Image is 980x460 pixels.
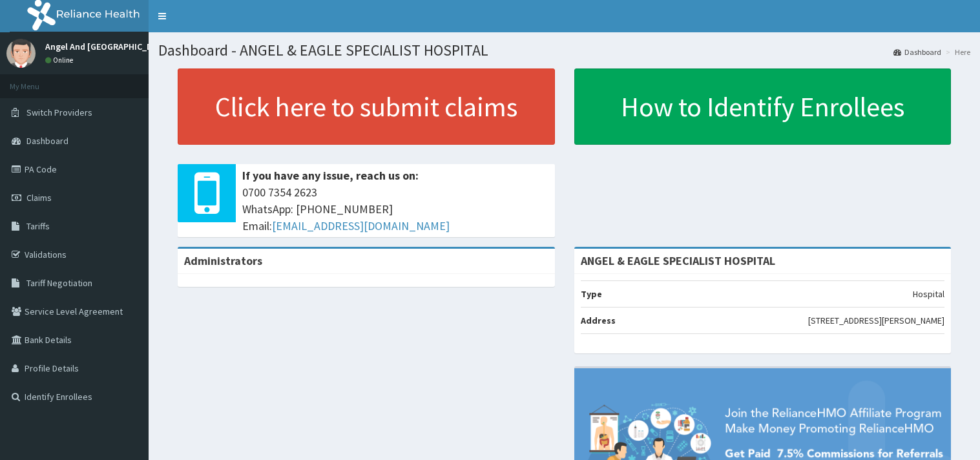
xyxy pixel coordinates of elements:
[242,168,419,183] b: If you have any issue, reach us on:
[26,135,68,147] span: Dashboard
[893,47,941,57] a: Dashboard
[574,68,952,145] a: How to Identify Enrollees
[581,288,602,300] b: Type
[272,218,450,233] a: [EMAIL_ADDRESS][DOMAIN_NAME]
[45,42,171,51] p: Angel And [GEOGRAPHIC_DATA]
[913,287,944,300] p: Hospital
[581,315,616,326] b: Address
[808,314,944,327] p: [STREET_ADDRESS][PERSON_NAME]
[26,107,92,118] span: Switch Providers
[45,56,76,65] a: Online
[581,253,775,268] strong: ANGEL & EAGLE SPECIALIST HOSPITAL
[158,42,970,59] h1: Dashboard - ANGEL & EAGLE SPECIALIST HOSPITAL
[6,39,36,68] img: User Image
[178,68,555,145] a: Click here to submit claims
[242,184,548,234] span: 0700 7354 2623 WhatsApp: [PHONE_NUMBER] Email:
[943,47,970,57] li: Here
[26,220,50,232] span: Tariffs
[26,192,52,204] span: Claims
[26,277,92,289] span: Tariff Negotiation
[184,253,262,268] b: Administrators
